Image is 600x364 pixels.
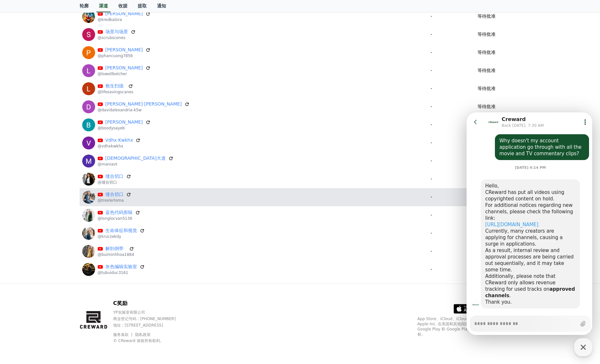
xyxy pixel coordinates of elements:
[105,228,137,233] font: 生命体征和视觉
[418,317,515,337] font: App Store、iCloud、iCloud Drive 和 iTunes Store 是 Apple Inc. 在美国和其他国家和地区注册的服务标志。Google Play 和 Google...
[105,264,137,269] font: 灰色编辑实验室
[113,310,145,315] font: YP实验室有限公司
[113,332,133,337] a: 服务条款
[98,198,124,203] font: @trexlerloma
[82,155,95,167] img: 玛尼大道
[430,158,432,163] font: -
[138,3,147,8] font: 提取
[82,191,95,204] img: 缝合切口
[98,270,128,275] font: @tubuiduc3161
[430,14,432,19] font: -
[105,101,182,106] font: [PERSON_NAME]·[PERSON_NAME]
[82,118,95,131] img: 布迪·萨耶布
[105,137,133,144] a: Vdhx Kwkhx
[105,65,143,71] a: [PERSON_NAME]
[430,176,432,181] font: -
[477,104,496,109] font: 等待批准
[105,191,123,198] a: 缝合切口
[105,29,128,34] font: 场景与场景
[105,47,143,52] font: [PERSON_NAME]
[105,192,123,197] font: 缝合切口
[82,136,95,149] img: Vdhx Kwkhx
[98,72,127,76] font: @lowellbelcher
[430,267,432,272] font: -
[135,332,151,337] a: 隐私政策
[113,323,163,328] font: 地址 : [STREET_ADDRESS]
[80,3,89,8] font: 轮廓
[430,122,432,127] font: -
[82,82,95,95] img: 救生扫描
[82,209,95,222] img: 蓝色代码剪辑
[430,86,432,91] font: -
[113,300,127,306] font: C奖励
[98,216,133,221] font: @longlocvan5136
[105,83,126,89] a: 救生扫描
[105,210,133,215] font: 蓝色代码剪辑
[430,32,432,37] font: -
[477,50,496,55] font: 等待批准
[105,101,182,107] a: [PERSON_NAME]·[PERSON_NAME]
[105,174,123,179] font: 缝合切口
[105,156,166,161] font: [DEMOGRAPHIC_DATA]大道
[98,162,117,167] font: @maniavt
[105,245,127,252] a: 解剖倒带
[118,3,127,8] font: 收据
[82,10,95,23] img: 克雷德卡·洛拉
[430,68,432,73] font: -
[113,332,129,337] font: 服务条款
[98,35,125,40] font: @scrubscenes
[105,65,143,70] font: [PERSON_NAME]
[98,17,122,22] font: @kredkalora
[98,180,117,185] font: @缝合切口
[98,252,134,257] font: @buiminhhoa1884
[98,54,133,58] font: @phancuong7856
[98,234,121,239] font: @kruczekdy
[98,126,125,130] font: @boodysayeb
[105,46,143,53] a: [PERSON_NAME]
[99,3,108,8] font: 渠道
[430,248,432,254] font: -
[105,263,137,270] a: 灰色编辑实验室
[113,339,164,343] font: © CReward 保留所有权利。
[477,14,496,19] font: 等待批准
[82,100,95,113] img: 大卫·亚历山大
[113,317,176,321] font: 商业登记号码：[PHONE_NUMBER]
[105,119,143,126] a: [PERSON_NAME]
[82,173,95,186] img: 缝合切口
[105,119,143,125] font: [PERSON_NAME]
[98,144,123,148] font: @vdhxkwkhx
[105,173,123,180] a: 缝合切口
[477,32,496,37] font: 等待批准
[82,263,95,276] img: 灰色编辑实验室
[477,86,496,91] font: 等待批准
[430,140,432,145] font: -
[105,209,133,216] a: 蓝色代码剪辑
[430,212,432,217] font: -
[477,68,496,73] font: 等待批准
[82,28,95,41] img: 场景与场景
[430,50,432,55] font: -
[430,194,432,199] font: -
[157,3,166,8] font: 通知
[98,108,142,112] font: @davidalexandria-k5w
[105,137,133,143] font: Vdhx Kwkhx
[105,246,123,251] font: 解剖倒带
[105,83,123,88] font: 救生扫描
[105,10,143,17] a: [PERSON_NAME]
[430,230,432,236] font: -
[98,90,133,94] font: @lifesavingscanes
[82,227,95,240] img: 生命体征和视觉
[82,46,95,59] img: 潘强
